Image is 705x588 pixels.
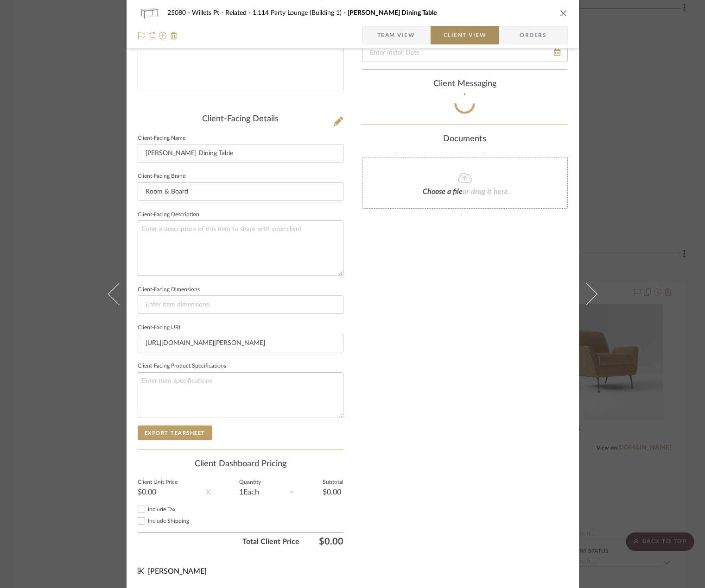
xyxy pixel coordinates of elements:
[348,10,437,16] span: [PERSON_NAME] Dining Table
[362,79,568,89] div: client Messaging
[444,26,486,44] span: Client View
[167,10,253,16] span: 25080 - Willets Pt - Related
[138,364,226,369] label: Client-Facing Product Specifications
[299,536,343,547] span: $0.00
[138,425,212,440] button: Export Tearsheet
[290,487,294,498] div: =
[148,568,207,575] span: [PERSON_NAME]
[138,488,178,496] div: $0.00
[138,295,343,314] input: Enter item dimensions
[138,536,299,547] span: Total Client Price
[148,518,189,524] span: Include Shipping
[138,459,343,469] div: Client Dashboard Pricing
[323,488,343,496] div: $0.00
[138,144,343,163] input: Enter Client-Facing Item Name
[138,288,200,292] label: Client-Facing Dimensions
[253,10,348,16] span: 1.114 Party Lounge (Building 1)
[323,480,343,485] label: Subtotal
[138,480,178,485] label: Client Unit Price
[362,134,568,144] div: Documents
[138,334,343,352] input: Enter item URL
[138,136,185,141] label: Client-Facing Name
[148,507,176,512] span: Include Tax
[138,4,160,22] img: a2235280-5360-48a9-b231-9eb715f8ef69_48x40.jpg
[362,44,568,62] input: Enter Install Date
[138,213,199,217] label: Client-Facing Description
[138,174,186,179] label: Client-Facing Brand
[138,325,182,330] label: Client-Facing URL
[138,114,343,125] div: Client-Facing Details
[170,32,178,39] img: Remove from project
[423,188,463,195] span: Choose a file
[239,480,261,485] label: Quantity
[463,188,510,195] span: or drag it here.
[377,26,415,44] span: Team View
[239,488,261,496] div: 1 Each
[509,26,557,44] span: Orders
[559,9,568,17] button: close
[138,182,343,201] input: Enter Client-Facing Brand
[206,487,210,498] div: X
